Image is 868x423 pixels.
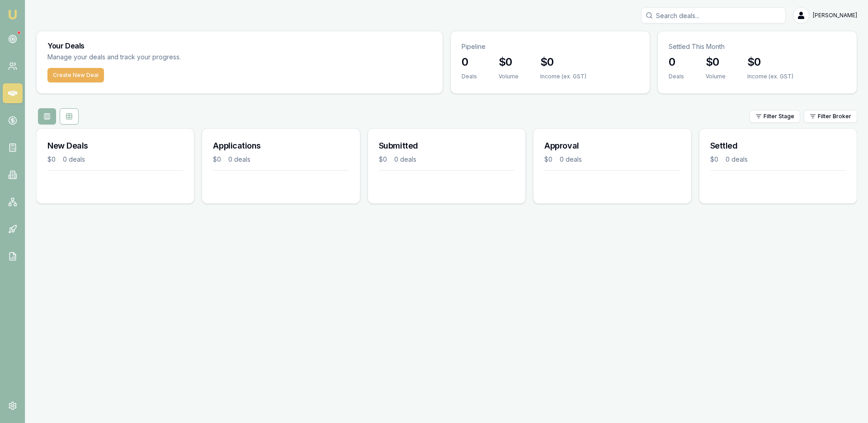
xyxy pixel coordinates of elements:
div: 0 deals [394,155,416,164]
div: Deals [462,73,477,80]
div: Volume [706,73,726,80]
div: 0 deals [726,155,748,164]
div: 0 deals [560,155,582,164]
div: $0 [47,155,56,164]
div: $0 [379,155,387,164]
div: $0 [213,155,221,164]
h3: Submitted [379,139,514,152]
div: Volume [499,73,519,80]
div: Deals [669,73,684,80]
div: 0 deals [228,155,250,164]
h3: 0 [669,55,684,69]
div: 0 deals [63,155,85,164]
input: Search deals [641,7,786,24]
span: [PERSON_NAME] [813,12,857,19]
div: Income (ex. GST) [747,73,793,80]
span: Filter Broker [818,113,851,120]
span: Filter Stage [764,113,794,120]
div: $0 [544,155,552,164]
button: Filter Stage [750,110,800,123]
h3: Applications [213,139,349,152]
h3: Your Deals [47,42,432,49]
h3: $0 [499,55,519,69]
div: Income (ex. GST) [540,73,586,80]
h3: New Deals [47,139,183,152]
img: emu-icon-u.png [7,9,18,20]
h3: $0 [540,55,586,69]
h3: $0 [706,55,726,69]
h3: $0 [747,55,793,69]
p: Settled This Month [669,42,846,51]
h3: Approval [544,139,680,152]
button: Create New Deal [47,68,104,82]
div: $0 [710,155,718,164]
p: Pipeline [462,42,639,51]
h3: Settled [710,139,846,152]
p: Manage your deals and track your progress. [47,52,279,62]
button: Filter Broker [804,110,857,123]
h3: 0 [462,55,477,69]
